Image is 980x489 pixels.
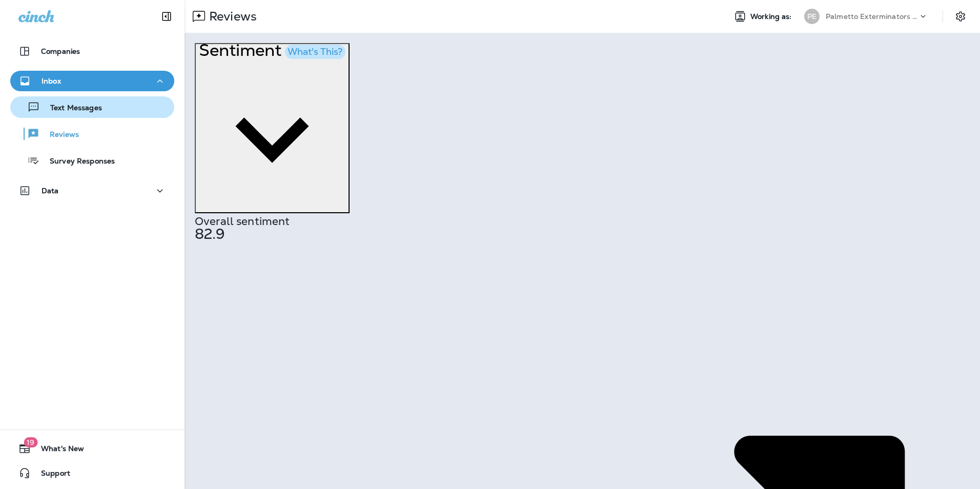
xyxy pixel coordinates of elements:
[195,217,970,226] h2: Overall sentiment
[42,77,61,85] p: Inbox
[804,9,820,24] div: PE
[39,157,115,167] p: Survey Responses
[195,43,350,213] button: SentimentWhat's This?
[31,469,70,481] span: Support
[41,47,80,55] p: Companies
[24,437,37,447] span: 19
[951,7,970,26] button: Settings
[10,180,174,201] button: Data
[42,187,59,195] p: Data
[152,6,181,27] button: Collapse Sidebar
[199,45,345,61] h1: Sentiment
[826,12,918,21] p: Palmetto Exterminators LLC
[10,463,174,483] button: Support
[31,444,84,457] span: What's New
[10,96,174,118] button: Text Messages
[205,9,257,24] p: Reviews
[40,104,102,113] p: Text Messages
[39,130,79,140] p: Reviews
[10,150,174,171] button: Survey Responses
[288,47,342,56] div: What's This?
[10,41,174,62] button: Companies
[195,230,970,238] h1: 82.9
[10,123,174,145] button: Reviews
[10,438,174,459] button: 19What's New
[10,71,174,91] button: Inbox
[750,12,794,21] span: Working as:
[285,45,345,59] button: What's This?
